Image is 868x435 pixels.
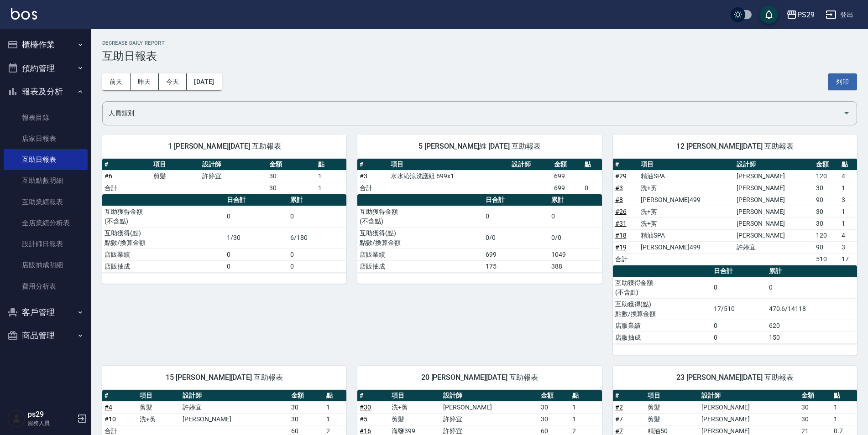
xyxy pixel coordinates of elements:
th: 點 [324,390,346,402]
button: save [760,5,778,24]
th: 累計 [767,265,857,277]
table: a dense table [357,159,601,194]
td: 150 [767,331,857,343]
td: 洗+剪 [389,401,441,413]
th: 點 [831,390,857,402]
td: 剪髮 [137,401,180,413]
td: [PERSON_NAME] [734,170,814,182]
td: 店販業績 [357,249,483,260]
button: [DATE] [187,73,221,90]
td: 互助獲得金額 (不含點) [613,277,711,298]
a: 全店業績分析表 [4,212,88,233]
td: 388 [549,260,602,272]
a: 互助日報表 [4,149,88,170]
td: 0 [225,206,288,227]
td: 合計 [357,182,388,194]
table: a dense table [613,159,857,265]
td: 120 [814,229,840,241]
td: 30 [799,401,831,413]
td: 1 [570,413,601,425]
a: #18 [615,232,627,239]
a: #2 [615,404,623,411]
td: 175 [483,260,549,272]
table: a dense table [357,194,601,273]
th: 點 [316,159,347,171]
table: a dense table [102,194,346,273]
th: 項目 [137,390,180,402]
td: 0/0 [483,227,549,249]
td: 3 [839,241,857,253]
th: 設計師 [200,159,267,171]
td: 1 [839,182,857,194]
td: 1 [839,206,857,217]
a: #16 [360,427,371,435]
td: 許婷宜 [734,241,814,253]
button: 客戶管理 [4,300,88,324]
td: [PERSON_NAME] [734,217,814,229]
td: 1/30 [225,227,288,249]
td: 剪髮 [645,401,699,413]
img: Logo [11,8,37,20]
td: 4 [839,229,857,241]
td: [PERSON_NAME] [734,206,814,217]
th: 設計師 [734,159,814,171]
table: a dense table [102,159,346,194]
a: #30 [360,404,371,411]
td: 0 [225,260,288,272]
a: #7 [615,415,623,423]
td: 剪髮 [389,413,441,425]
a: #10 [105,415,116,423]
th: 累計 [549,194,602,206]
button: 列印 [828,73,857,90]
td: 0 [483,206,549,227]
a: 互助業績報表 [4,192,88,212]
a: 店販抽成明細 [4,254,88,275]
a: #6 [105,172,112,180]
td: 互助獲得金額 (不含點) [102,206,225,227]
td: 許婷宜 [441,413,539,425]
td: [PERSON_NAME] [441,401,539,413]
th: 項目 [389,390,441,402]
td: 699 [483,249,549,260]
td: 30 [289,401,324,413]
td: 620 [767,320,857,331]
th: 項目 [151,159,200,171]
th: 日合計 [711,265,767,277]
td: 3 [839,194,857,206]
td: 30 [267,170,316,182]
h5: ps29 [28,410,74,419]
a: 費用分析表 [4,276,88,297]
button: 商品管理 [4,324,88,347]
button: 報表及分析 [4,80,88,104]
td: 水水沁涼洗護組 699x1 [388,170,510,182]
td: 1 [831,401,857,413]
th: 設計師 [699,390,799,402]
td: [PERSON_NAME]499 [638,194,734,206]
td: 90 [814,194,840,206]
td: 6/180 [288,227,346,249]
td: 0 [549,206,602,227]
table: a dense table [613,265,857,344]
th: # [102,390,137,402]
th: 設計師 [180,390,289,402]
td: 30 [814,206,840,217]
td: [PERSON_NAME]499 [638,241,734,253]
a: 設計師日報表 [4,233,88,254]
th: # [357,390,389,402]
th: 金額 [799,390,831,402]
a: 報表目錄 [4,107,88,128]
td: 120 [814,170,840,182]
a: #7 [615,427,623,435]
th: 金額 [267,159,316,171]
td: 1 [316,170,347,182]
button: 前天 [102,73,131,90]
td: 30 [267,182,316,194]
button: 登出 [822,6,857,23]
td: 0 [767,277,857,298]
td: 1 [324,401,346,413]
td: 1 [831,413,857,425]
td: 0 [225,249,288,260]
td: 0/0 [549,227,602,249]
h2: Decrease Daily Report [102,40,857,46]
button: Open [839,106,854,120]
